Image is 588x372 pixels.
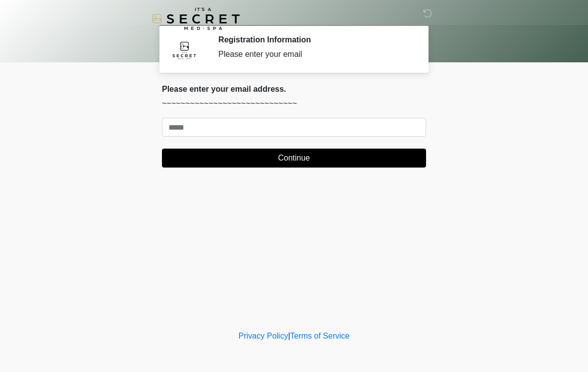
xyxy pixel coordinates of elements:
img: Agent Avatar [169,35,199,65]
a: Privacy Policy [239,332,289,340]
h2: Please enter your email address. [162,84,426,94]
a: Terms of Service [290,332,349,340]
div: Please enter your email [218,48,411,60]
p: ~~~~~~~~~~~~~~~~~~~~~~~~~~~~~ [162,98,426,110]
button: Continue [162,149,426,168]
h2: Registration Information [218,35,411,44]
a: | [288,332,290,340]
img: It's A Secret Med Spa Logo [152,7,240,30]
